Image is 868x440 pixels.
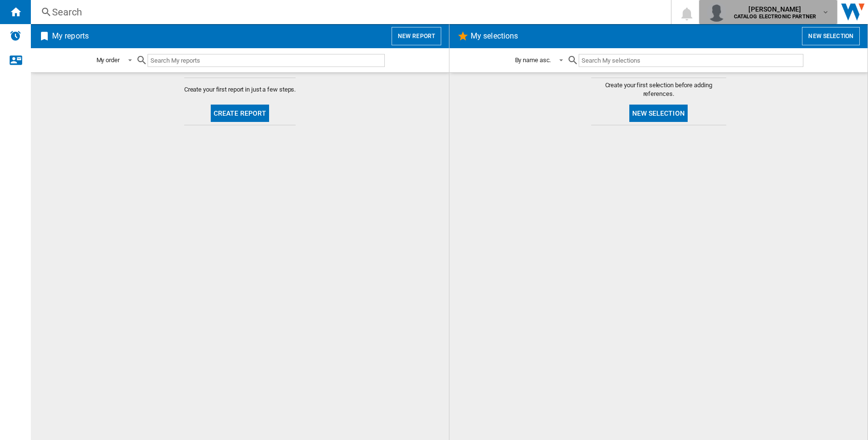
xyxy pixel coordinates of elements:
[579,54,803,67] input: Search My selections
[211,105,270,122] button: Create report
[802,27,860,45] button: New selection
[707,2,726,22] img: profile.jpg
[52,5,646,19] div: Search
[591,81,726,98] span: Create your first selection before adding references.
[184,85,296,94] span: Create your first report in just a few steps.
[515,56,551,64] div: By name asc.
[148,54,385,67] input: Search My reports
[10,30,21,41] img: alerts-logo.svg
[96,56,120,64] div: My order
[734,4,816,14] span: [PERSON_NAME]
[469,27,520,45] h2: My selections
[734,13,816,20] b: CATALOG ELECTRONIC PARTNER
[392,27,441,45] button: New report
[50,27,91,45] h2: My reports
[629,105,688,122] button: New selection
